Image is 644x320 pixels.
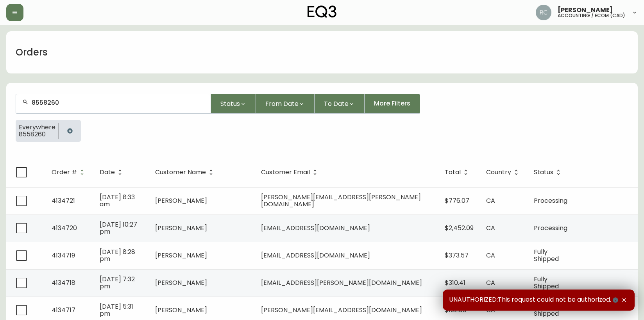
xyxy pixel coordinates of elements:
h1: Orders [16,46,48,59]
span: [DATE] 8:33 am [100,193,135,209]
span: [DATE] 10:27 pm [100,220,137,236]
button: From Date [256,94,315,114]
span: Country [486,169,521,176]
span: [EMAIL_ADDRESS][DOMAIN_NAME] [261,223,370,232]
span: 4134718 [52,278,75,287]
span: Fully Shipped [534,247,559,263]
span: 4134721 [52,196,75,205]
span: $2,452.09 [445,223,474,232]
span: [PERSON_NAME] [155,196,207,205]
span: 4134717 [52,306,75,315]
span: [PERSON_NAME] [155,306,207,315]
span: Processing [534,196,567,205]
span: Country [486,170,511,175]
span: Status [534,169,563,176]
span: From Date [265,99,299,109]
span: Fully Shipped [534,275,559,291]
span: UNAUTHORIZED:This request could not be authorized. [449,296,620,304]
span: [PERSON_NAME] [155,223,207,232]
span: [PERSON_NAME] [155,278,207,287]
span: [DATE] 5:31 pm [100,302,133,318]
span: $373.57 [445,251,469,260]
img: logo [308,5,336,18]
input: Search [32,99,204,106]
span: $776.07 [445,196,469,205]
span: Order # [52,170,77,175]
span: Processing [534,223,567,232]
span: $310.41 [445,278,465,287]
span: Order # [52,169,87,176]
span: Total [445,169,471,176]
span: Customer Name [155,169,216,176]
span: CA [486,278,495,287]
img: f4ba4e02bd060be8f1386e3ca455bd0e [536,5,551,20]
span: Customer Email [261,170,310,175]
button: More Filters [365,94,420,114]
span: 4134720 [52,223,77,232]
span: CA [486,223,495,232]
h5: accounting / ecom (cad) [558,13,625,18]
span: [DATE] 8:28 pm [100,247,135,263]
span: [PERSON_NAME][EMAIL_ADDRESS][DOMAIN_NAME] [261,306,422,315]
span: Date [100,169,125,176]
span: [PERSON_NAME] [558,7,613,13]
span: CA [486,251,495,260]
span: Everywhere [19,124,55,131]
span: Customer Email [261,169,320,176]
span: Status [534,170,553,175]
span: Status [220,99,240,109]
span: [EMAIL_ADDRESS][DOMAIN_NAME] [261,251,370,260]
span: [PERSON_NAME] [155,251,207,260]
span: 4134719 [52,251,75,260]
span: [DATE] 7:32 pm [100,275,135,291]
button: To Date [315,94,365,114]
span: To Date [324,99,349,109]
span: $192.03 [445,306,466,315]
span: Customer Name [155,170,206,175]
span: More Filters [374,99,410,108]
span: 8558260 [19,131,55,138]
button: Status [211,94,256,114]
span: [PERSON_NAME][EMAIL_ADDRESS][PERSON_NAME][DOMAIN_NAME] [261,193,421,209]
span: Date [100,170,115,175]
span: Total [445,170,461,175]
span: [EMAIL_ADDRESS][PERSON_NAME][DOMAIN_NAME] [261,278,422,287]
span: CA [486,196,495,205]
